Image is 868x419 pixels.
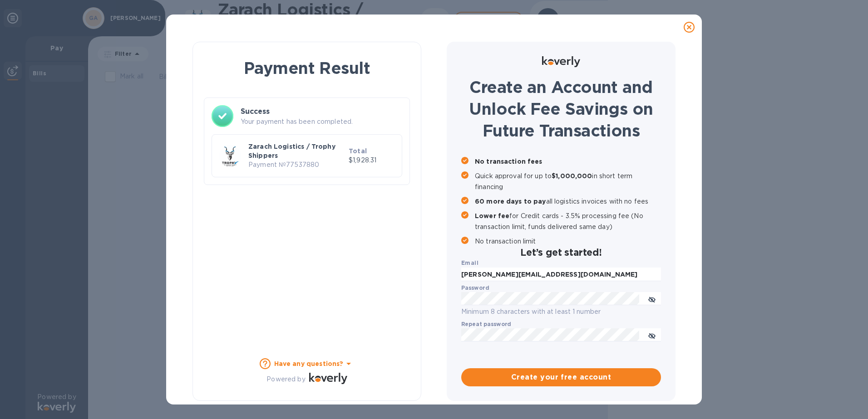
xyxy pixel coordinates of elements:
[248,160,345,170] p: Payment № 77537880
[241,106,402,117] h3: Success
[461,285,489,291] label: Password
[349,147,367,155] b: Total
[461,368,661,386] button: Create your free account
[309,373,347,384] img: Logo
[475,171,661,192] p: Quick approval for up to in short term financing
[475,212,509,219] b: Lower fee
[643,290,661,308] button: toggle password visibility
[241,117,402,127] p: Your payment has been completed.
[475,158,542,165] b: No transaction fees
[475,198,546,205] b: 60 more days to pay
[248,142,345,160] p: Zarach Logistics / Trophy Shippers
[461,247,661,258] h2: Let’s get started!
[461,322,511,327] label: Repeat password
[475,236,661,247] p: No transaction limit
[207,57,406,79] h1: Payment Result
[552,172,592,180] b: $1,000,000
[461,259,478,266] b: Email
[643,326,661,344] button: toggle password visibility
[461,307,661,317] p: Minimum 8 characters with at least 1 number
[542,56,580,67] img: Logo
[274,360,344,367] b: Have any questions?
[469,372,654,383] span: Create your free account
[475,210,661,232] p: for Credit cards - 3.5% processing fee (No transaction limit, funds delivered same day)
[461,268,661,281] input: Enter email address
[349,156,395,165] p: $1,928.31
[475,196,661,207] p: all logistics invoices with no fees
[266,375,305,384] p: Powered by
[461,76,661,141] h1: Create an Account and Unlock Fee Savings on Future Transactions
